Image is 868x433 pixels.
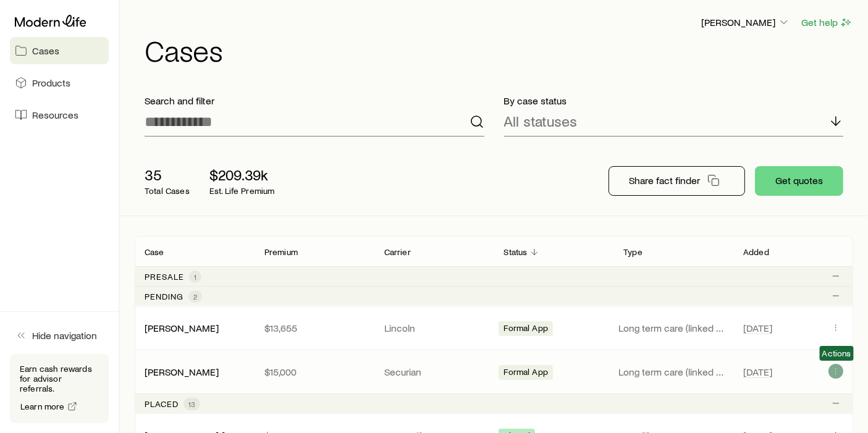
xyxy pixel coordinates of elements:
[822,348,851,358] span: Actions
[194,272,196,282] span: 1
[145,186,190,196] p: Total Cases
[755,166,843,196] button: Get quotes
[32,44,59,57] span: Cases
[701,16,790,28] p: [PERSON_NAME]
[188,399,195,409] span: 13
[10,37,109,64] a: Cases
[145,95,484,107] p: Search and filter
[384,247,411,257] p: Carrier
[623,247,643,257] p: Type
[264,366,364,378] p: $15,000
[264,322,364,334] p: $13,655
[384,322,484,334] p: Lincoln
[504,95,844,107] p: By case status
[145,292,183,301] p: Pending
[504,247,527,257] p: Status
[145,35,853,65] h1: Cases
[743,322,772,334] span: [DATE]
[801,15,853,30] button: Get help
[504,367,548,380] span: Formal App
[743,366,772,378] span: [DATE]
[504,323,548,336] span: Formal App
[384,366,484,378] p: Securian
[504,112,578,130] p: All statuses
[20,364,99,393] p: Earn cash rewards for advisor referrals.
[145,322,219,335] div: [PERSON_NAME]
[32,329,97,342] span: Hide navigation
[145,247,164,257] p: Case
[629,174,700,187] p: Share fact finder
[701,15,791,30] button: [PERSON_NAME]
[145,166,190,183] p: 35
[10,101,109,128] a: Resources
[32,109,78,121] span: Resources
[145,366,219,377] a: [PERSON_NAME]
[10,322,109,349] button: Hide navigation
[743,247,769,257] p: Added
[145,399,179,409] p: Placed
[193,292,197,301] span: 2
[264,247,298,257] p: Premium
[145,366,219,379] div: [PERSON_NAME]
[10,69,109,96] a: Products
[618,366,728,378] p: Long term care (linked benefit)
[145,322,219,334] a: [PERSON_NAME]
[10,354,109,423] div: Earn cash rewards for advisor referrals.Learn more
[145,272,184,282] p: Presale
[609,166,745,196] button: Share fact finder
[20,402,65,411] span: Learn more
[209,166,275,183] p: $209.39k
[32,77,70,89] span: Products
[209,186,275,196] p: Est. Life Premium
[618,322,728,334] p: Long term care (linked benefit)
